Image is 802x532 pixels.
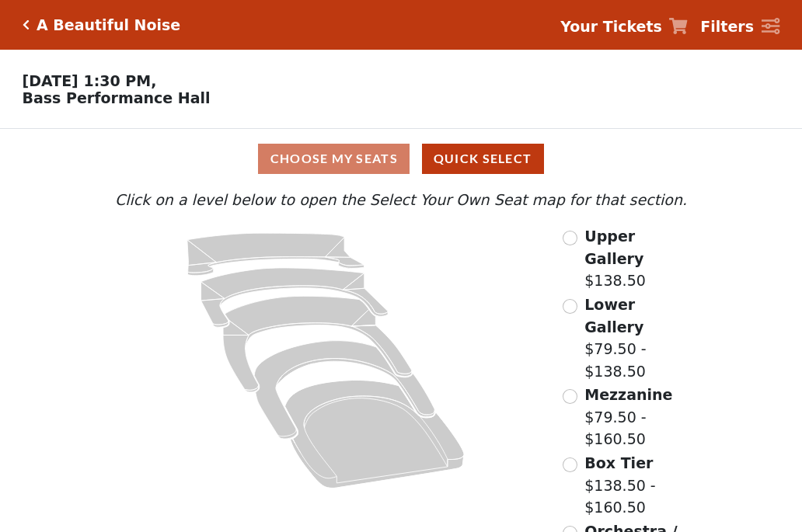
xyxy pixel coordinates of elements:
[584,296,643,336] span: Lower Gallery
[700,18,754,35] strong: Filters
[560,16,688,38] a: Your Tickets
[584,454,653,471] span: Box Tier
[700,16,779,38] a: Filters
[422,144,544,174] button: Quick Select
[201,268,389,327] path: Lower Gallery - Seats Available: 25
[560,18,662,35] strong: Your Tickets
[584,386,672,403] span: Mezzanine
[584,452,691,519] label: $138.50 - $160.50
[111,189,691,211] p: Click on a level below to open the Select Your Own Seat map for that section.
[584,294,691,382] label: $79.50 - $138.50
[584,384,691,450] label: $79.50 - $160.50
[23,19,30,30] a: Click here to go back to filters
[285,381,465,489] path: Orchestra / Parterre Circle - Seats Available: 23
[584,228,643,267] span: Upper Gallery
[37,16,180,34] h5: A Beautiful Noise
[584,225,691,292] label: $138.50
[187,233,364,276] path: Upper Gallery - Seats Available: 269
